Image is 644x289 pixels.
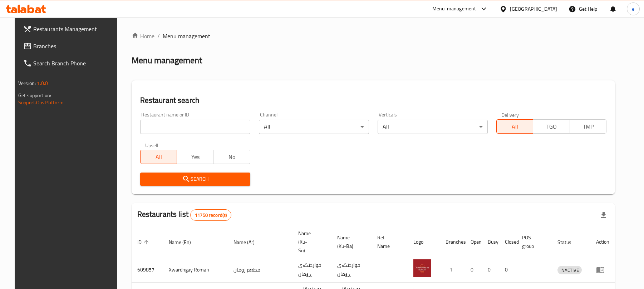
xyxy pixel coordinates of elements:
[482,227,499,257] th: Busy
[177,150,213,164] button: Yes
[228,257,292,283] td: مطعم رومان
[570,119,606,134] button: TMP
[500,121,530,132] span: All
[501,112,519,117] label: Delivery
[510,5,557,13] div: [GEOGRAPHIC_DATA]
[499,257,516,283] td: 0
[137,209,232,221] h2: Restaurants list
[157,32,160,40] li: /
[33,25,117,33] span: Restaurants Management
[18,38,122,55] a: Branches
[190,209,231,221] div: Total records count
[180,152,211,162] span: Yes
[140,173,250,186] button: Search
[145,143,158,148] label: Upsell
[213,150,250,164] button: No
[337,233,363,250] span: Name (Ku-Ba)
[482,257,499,283] td: 0
[233,238,264,246] span: Name (Ar)
[132,55,202,66] h2: Menu management
[18,79,36,88] span: Version:
[331,257,372,283] td: خواردنگەی ڕۆمان
[496,119,533,134] button: All
[140,120,250,134] input: Search for restaurant name or ID..
[137,238,151,246] span: ID
[557,266,582,274] span: INACTIVE
[440,257,465,283] td: 1
[557,266,582,274] div: INACTIVE
[18,91,51,100] span: Get support on:
[292,257,331,283] td: خواردنگەی ڕۆمان
[440,227,465,257] th: Branches
[596,265,609,274] div: Menu
[413,259,431,277] img: Xwardngay Roman
[18,98,64,107] a: Support.OpsPlatform
[18,20,122,38] a: Restaurants Management
[191,212,231,219] span: 11750 record(s)
[259,120,369,134] div: All
[37,79,48,88] span: 1.0.0
[632,5,634,13] span: e
[143,152,174,162] span: All
[378,120,488,134] div: All
[432,5,476,13] div: Menu-management
[140,150,177,164] button: All
[573,121,604,132] span: TMP
[377,233,399,250] span: Ref. Name
[536,121,567,132] span: TGO
[298,229,323,255] span: Name (Ku-So)
[533,119,570,134] button: TGO
[163,257,228,283] td: Xwardngay Roman
[33,59,117,68] span: Search Branch Phone
[18,55,122,72] a: Search Branch Phone
[465,257,482,283] td: 0
[140,95,606,106] h2: Restaurant search
[522,233,543,250] span: POS group
[169,238,200,246] span: Name (En)
[499,227,516,257] th: Closed
[33,42,117,50] span: Branches
[163,32,210,40] span: Menu management
[590,227,615,257] th: Action
[408,227,440,257] th: Logo
[132,32,615,40] nav: breadcrumb
[132,32,154,40] a: Home
[595,206,612,224] div: Export file
[146,175,245,184] span: Search
[132,257,163,283] td: 609857
[216,152,247,162] span: No
[557,238,581,246] span: Status
[465,227,482,257] th: Open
